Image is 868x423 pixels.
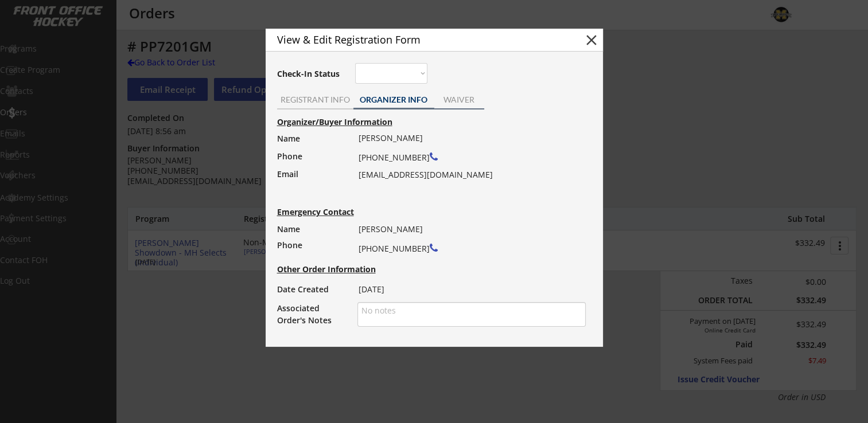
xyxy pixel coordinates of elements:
[277,130,347,201] div: Name Phone Email
[434,96,484,104] div: WAIVER
[359,281,578,297] div: [DATE]
[277,302,347,326] div: Associated Order's Notes
[353,96,434,104] div: ORGANIZER INFO
[277,265,597,273] div: Other Order Information
[277,281,347,297] div: Date Created
[277,208,365,216] div: Emergency Contact
[359,130,578,183] div: [PERSON_NAME] [PHONE_NUMBER] [EMAIL_ADDRESS][DOMAIN_NAME]
[277,70,342,78] div: Check-In Status
[277,221,347,253] div: Name Phone
[277,118,597,126] div: Organizer/Buyer Information
[583,32,600,49] button: close
[359,221,578,258] div: [PERSON_NAME] [PHONE_NUMBER]
[277,34,563,45] div: View & Edit Registration Form
[277,96,353,104] div: REGISTRANT INFO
